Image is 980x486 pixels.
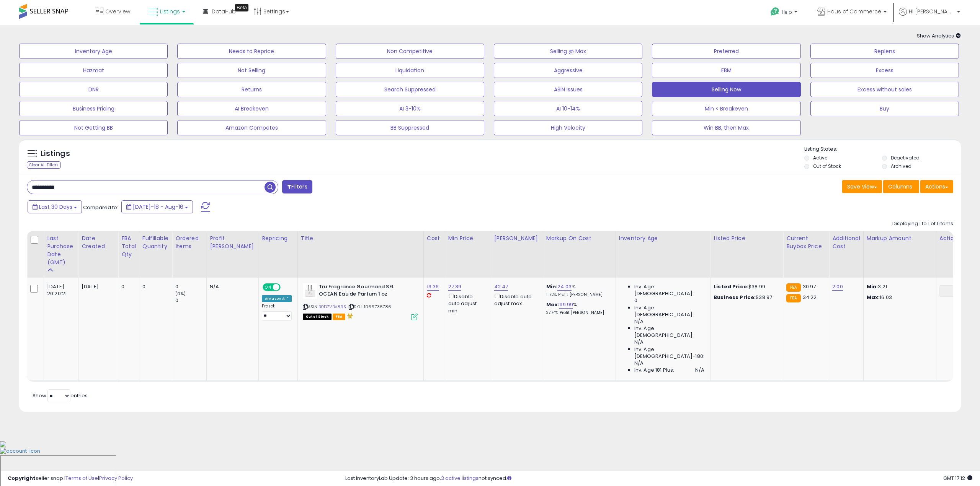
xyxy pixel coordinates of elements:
[279,284,292,291] span: OFF
[336,63,484,78] button: Liquidation
[262,304,292,321] div: Preset:
[494,120,642,135] button: High Velocity
[494,234,540,242] div: [PERSON_NAME]
[920,180,953,193] button: Actions
[634,283,704,297] span: Inv. Age [DEMOGRAPHIC_DATA]:
[810,44,959,59] button: Replens
[842,180,882,193] button: Save View
[448,292,485,314] div: Disable auto adjust min
[336,120,484,135] button: BB Suppressed
[336,82,484,97] button: Search Suppressed
[235,4,248,11] div: Tooltip anchor
[175,283,206,290] div: 0
[282,180,312,193] button: Filters
[546,292,610,297] p: 11.72% Profit [PERSON_NAME]
[177,63,326,78] button: Not Selling
[160,8,180,15] span: Listings
[448,283,462,291] a: 27.39
[494,292,537,307] div: Disable auto adjust max
[121,234,136,258] div: FBA Total Qty
[786,283,800,292] small: FBA
[319,283,412,299] b: Tru Fragrance Gourmand SEL OCEAN Eau de Parfum 1 oz
[39,203,72,211] span: Last 30 Days
[133,203,183,211] span: [DATE]-18 - Aug-16
[336,44,484,59] button: Non Competitive
[448,234,488,242] div: Min Price
[494,44,642,59] button: Selling @ Max
[121,200,193,213] button: [DATE]-18 - Aug-16
[303,283,317,299] img: 31V+vnhLUFL._SL40_.jpg
[175,297,206,304] div: 0
[867,283,930,290] p: 3.21
[175,291,186,297] small: (0%)
[810,82,959,97] button: Excess without sales
[619,234,707,242] div: Inventory Age
[714,294,777,301] div: $38.97
[714,283,777,290] div: $38.99
[634,318,644,325] span: N/A
[867,294,930,301] p: 16.03
[142,234,169,250] div: Fulfillable Quantity
[714,234,780,242] div: Listed Price
[177,120,326,135] button: Amazon Competes
[634,360,644,367] span: N/A
[892,220,953,228] div: Displaying 1 to 1 of 1 items
[83,204,118,211] span: Compared to:
[543,231,616,278] th: The percentage added to the cost of goods (COGS) that forms the calculator for Min & Max prices.
[262,295,292,302] div: Amazon AI *
[782,9,792,15] span: Help
[494,82,642,97] button: ASIN Issues
[301,234,420,242] div: Title
[19,101,168,116] button: Business Pricing
[494,283,508,291] a: 42.47
[33,392,88,399] span: Show: entries
[714,294,756,301] b: Business Price:
[28,200,82,213] button: Last 30 Days
[634,325,704,339] span: Inv. Age [DEMOGRAPHIC_DATA]:
[888,183,912,190] span: Columns
[786,294,800,302] small: FBA
[634,297,637,304] span: 0
[939,234,967,242] div: Actions
[19,44,168,59] button: Inventory Age
[303,283,418,319] div: ASIN:
[546,283,558,290] b: Min:
[936,231,970,278] th: CSV column name: cust_attr_2_Actions
[82,283,112,290] div: [DATE]
[546,310,610,315] p: 37.74% Profit [PERSON_NAME]
[813,163,841,169] label: Out of Stock
[891,163,911,169] label: Archived
[634,304,704,318] span: Inv. Age [DEMOGRAPHIC_DATA]:
[883,180,919,193] button: Columns
[27,161,61,169] div: Clear All Filters
[634,367,675,374] span: Inv. Age 181 Plus:
[764,1,805,25] a: Help
[557,283,572,291] a: 24.03
[652,82,800,97] button: Selling Now
[803,283,816,290] span: 30.97
[810,63,959,78] button: Excess
[177,82,326,97] button: Returns
[899,8,960,25] a: Hi [PERSON_NAME]
[917,32,961,39] span: Show Analytics
[714,283,748,290] b: Listed Price:
[318,304,346,310] a: B0D7VBV89S
[652,63,800,78] button: FBM
[494,63,642,78] button: Aggressive
[262,234,294,242] div: Repricing
[909,8,955,15] span: Hi [PERSON_NAME]
[867,294,880,301] strong: Max:
[427,234,442,242] div: Cost
[263,284,273,291] span: ON
[634,339,644,346] span: N/A
[348,304,392,310] span: | SKU: 1066736786
[142,283,166,290] div: 0
[47,283,72,297] div: [DATE] 20:20:21
[832,283,843,291] a: 2.00
[810,101,959,116] button: Buy
[212,8,236,15] span: DataHub
[546,283,610,297] div: %
[546,301,610,315] div: %
[105,8,130,15] span: Overview
[652,120,800,135] button: Win BB, then Max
